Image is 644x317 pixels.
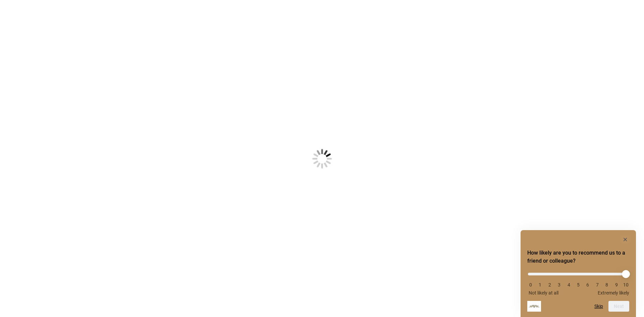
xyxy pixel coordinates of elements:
li: 8 [603,282,610,287]
li: 9 [613,282,620,287]
li: 0 [527,282,534,287]
button: Skip [594,304,603,309]
li: 2 [546,282,553,287]
li: 7 [594,282,601,287]
li: 1 [537,282,543,287]
li: 3 [556,282,562,287]
img: Loading [279,116,365,202]
li: 6 [584,282,591,287]
span: Extremely likely [598,290,629,296]
div: How likely are you to recommend us to a friend or colleague? Select an option from 0 to 10, with ... [527,235,629,312]
button: Next question [608,301,629,312]
div: How likely are you to recommend us to a friend or colleague? Select an option from 0 to 10, with ... [527,268,629,296]
button: Hide survey [621,235,629,244]
li: 10 [623,282,629,287]
li: 4 [566,282,572,287]
span: Not likely at all [529,290,558,296]
h2: How likely are you to recommend us to a friend or colleague? Select an option from 0 to 10, with ... [527,249,629,265]
li: 5 [575,282,582,287]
